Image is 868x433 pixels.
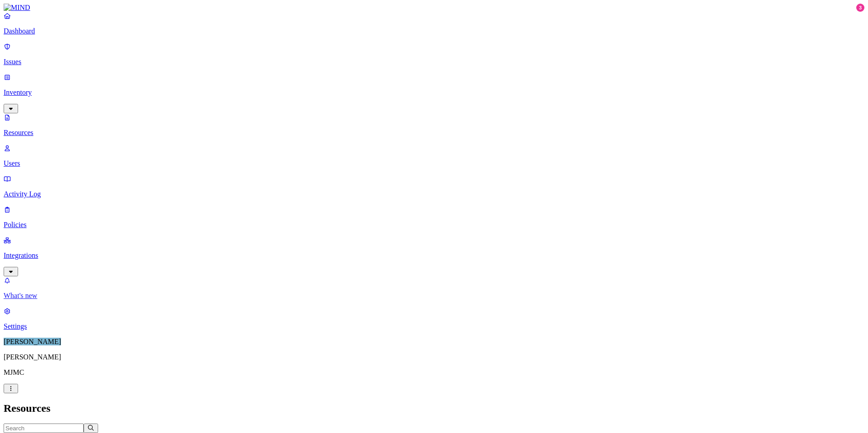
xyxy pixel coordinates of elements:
h2: Resources [4,402,864,414]
input: Search [4,424,84,433]
span: [PERSON_NAME] [4,338,61,345]
a: Users [4,144,864,168]
p: Settings [4,322,864,331]
p: MJMC [4,368,864,377]
p: What's new [4,292,864,300]
p: Issues [4,58,864,66]
p: Integrations [4,251,864,260]
p: Inventory [4,88,864,97]
p: Policies [4,221,864,229]
p: Activity Log [4,190,864,198]
a: MIND [4,4,864,12]
a: What's new [4,276,864,300]
div: 3 [856,4,864,12]
p: Resources [4,129,864,137]
a: Policies [4,205,864,229]
a: Resources [4,113,864,137]
a: Settings [4,307,864,331]
a: Dashboard [4,12,864,35]
img: MIND [4,4,30,12]
a: Activity Log [4,175,864,198]
p: Dashboard [4,27,864,35]
a: Inventory [4,73,864,112]
p: Users [4,159,864,168]
p: [PERSON_NAME] [4,353,864,361]
a: Integrations [4,236,864,275]
a: Issues [4,42,864,66]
